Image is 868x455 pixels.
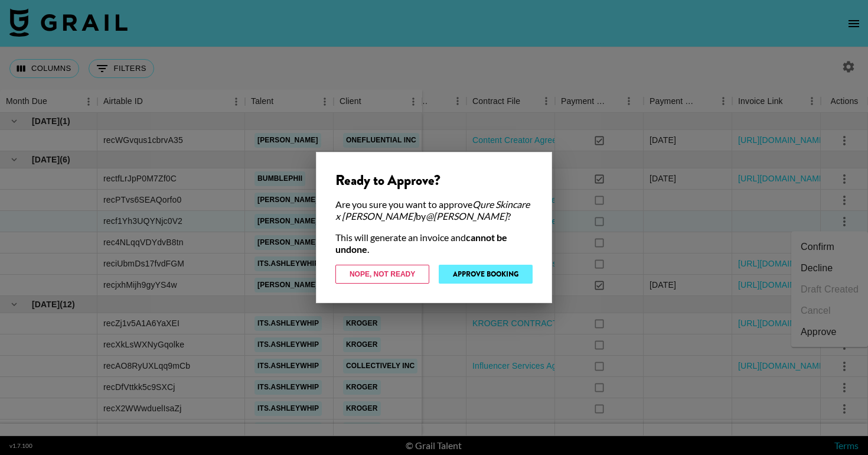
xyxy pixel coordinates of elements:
div: Ready to Approve? [335,171,533,189]
button: Nope, Not Ready [335,265,429,284]
strong: cannot be undone [335,232,507,255]
button: Approve Booking [439,265,533,284]
div: Are you sure you want to approve by ? [335,199,533,222]
em: @ [PERSON_NAME] [426,210,507,222]
em: Qure Skincare x [PERSON_NAME] [335,199,530,222]
div: This will generate an invoice and . [335,232,533,255]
